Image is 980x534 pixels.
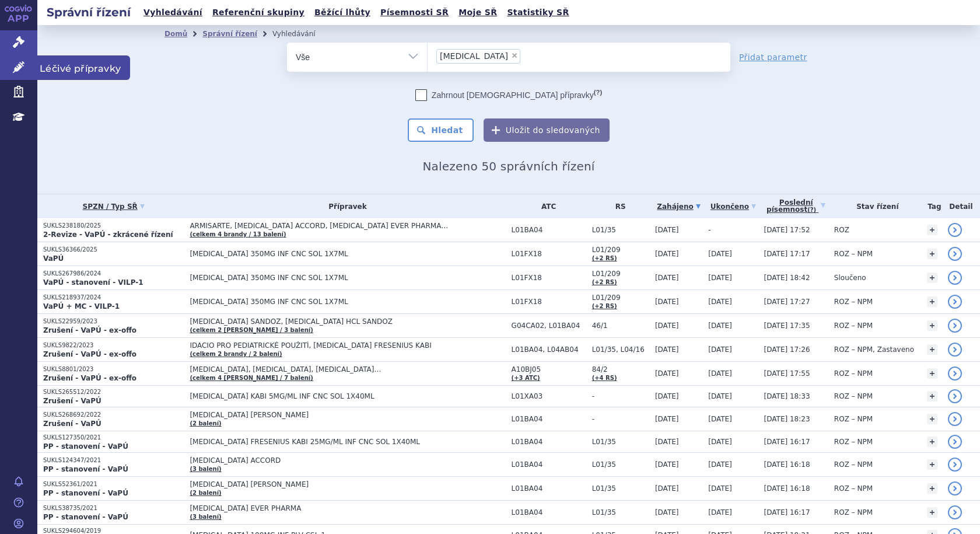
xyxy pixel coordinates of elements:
[43,434,184,442] p: SUKLS127350/2021
[834,460,873,469] span: ROZ – NPM
[190,490,221,496] a: (2 balení)
[708,415,732,423] span: [DATE]
[140,5,206,20] a: Vyhledávání
[708,298,732,306] span: [DATE]
[43,326,136,334] strong: Zrušení - VaPÚ - ex-offo
[764,415,810,423] span: [DATE] 18:23
[43,365,184,374] p: SUKLS8801/2023
[506,194,586,218] th: ATC
[764,226,810,234] span: [DATE] 17:52
[948,343,962,357] a: detail
[586,194,649,218] th: RS
[708,484,732,493] span: [DATE]
[43,231,173,239] strong: 2-Revize - VaPÚ - zkrácené řízení
[708,392,732,400] span: [DATE]
[708,198,758,215] a: Ukončeno
[440,52,508,60] span: [MEDICAL_DATA]
[512,298,586,306] span: L01FX18
[655,345,679,354] span: [DATE]
[43,489,128,497] strong: PP - stanovení - VaPÚ
[948,295,962,309] a: detail
[592,484,649,493] span: L01/35
[512,392,586,400] span: L01XA03
[190,231,286,238] a: (celkem 4 brandy / 13 balení)
[834,508,873,516] span: ROZ – NPM
[512,375,540,381] a: (+3 ATC)
[43,350,136,358] strong: Zrušení - VaPÚ - ex-offo
[592,255,617,261] a: (+2 RS)
[834,438,873,446] span: ROZ – NPM
[942,194,980,218] th: Detail
[43,302,120,310] strong: VaPÚ + MC - VILP-1
[190,375,313,381] a: (celkem 4 [PERSON_NAME] / 7 balení)
[948,247,962,261] a: detail
[43,317,184,326] p: SUKLS22959/2023
[190,341,481,350] span: IDACIO PRO PEDIATRICKÉ POUŽITÍ, [MEDICAL_DATA] FRESENIUS KABI
[43,388,184,396] p: SUKLS265512/2022
[655,274,679,282] span: [DATE]
[43,504,184,512] p: SUKLS38735/2021
[948,367,962,381] a: detail
[592,303,617,309] a: (+2 RS)
[190,438,481,446] span: [MEDICAL_DATA] FRESENIUS KABI 25MG/ML INF CNC SOL 1X40ML
[655,484,679,493] span: [DATE]
[807,207,816,214] abbr: (?)
[948,389,962,403] a: detail
[708,274,732,282] span: [DATE]
[484,118,610,142] button: Uložit do sledovaných
[948,435,962,449] a: detail
[512,484,586,493] span: L01BA04
[43,456,184,465] p: SUKLS124347/2021
[764,250,810,258] span: [DATE] 17:17
[43,420,101,428] strong: Zrušení - VaPÚ
[512,365,586,374] span: A10BJ05
[708,345,732,354] span: [DATE]
[43,442,128,451] strong: PP - stanovení - VaPÚ
[592,279,617,285] a: (+2 RS)
[524,48,530,63] input: [MEDICAL_DATA]
[948,505,962,519] a: detail
[190,327,313,333] a: (celkem 2 [PERSON_NAME] / 3 balení)
[190,298,481,306] span: [MEDICAL_DATA] 350MG INF CNC SOL 1X7ML
[655,369,679,378] span: [DATE]
[927,391,937,402] a: +
[512,322,586,330] span: G04CA02, L01BA04
[655,392,679,400] span: [DATE]
[927,344,937,355] a: +
[927,320,937,331] a: +
[834,322,873,330] span: ROZ – NPM
[927,483,937,494] a: +
[43,270,184,278] p: SUKLS267986/2024
[764,438,810,446] span: [DATE] 16:17
[927,273,937,283] a: +
[948,223,962,237] a: detail
[655,460,679,469] span: [DATE]
[592,226,649,234] span: L01/35
[764,322,810,330] span: [DATE] 17:35
[948,481,962,495] a: detail
[708,369,732,378] span: [DATE]
[948,319,962,333] a: detail
[927,368,937,379] a: +
[834,274,866,282] span: Sloučeno
[927,249,937,259] a: +
[834,392,873,400] span: ROZ – NPM
[43,465,128,473] strong: PP - stanovení - VaPÚ
[708,226,710,234] span: -
[592,322,649,330] span: 46/1
[834,226,849,234] span: ROZ
[655,415,679,423] span: [DATE]
[592,270,649,278] span: L01/209
[655,508,679,516] span: [DATE]
[43,411,184,419] p: SUKLS268692/2022
[834,415,873,423] span: ROZ – NPM
[37,55,130,80] span: Léčivé přípravky
[190,411,481,419] span: [MEDICAL_DATA] [PERSON_NAME]
[43,397,101,405] strong: Zrušení - VaPÚ
[708,460,732,469] span: [DATE]
[708,508,732,516] span: [DATE]
[708,250,732,258] span: [DATE]
[43,513,128,521] strong: PP - stanovení - VaPÚ
[764,274,810,282] span: [DATE] 18:42
[512,460,586,469] span: L01BA04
